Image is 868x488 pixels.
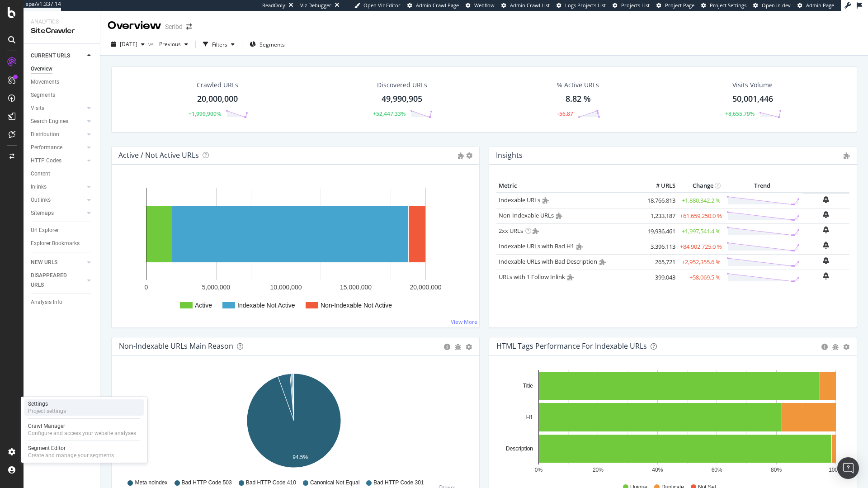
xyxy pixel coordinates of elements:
[197,81,238,90] div: Crawled URLs
[31,117,85,126] a: Search Engines
[499,257,597,265] a: Indexable URLs with Bad Description
[753,2,791,9] a: Open in dev
[31,90,94,100] a: Segments
[565,2,606,9] span: Logs Projects List
[31,117,68,126] div: Search Engines
[373,479,424,487] span: Bad HTTP Code 301
[806,2,834,9] span: Admin Page
[458,152,464,159] i: Admin
[28,400,66,407] div: Settings
[31,64,94,74] a: Overview
[474,2,495,9] span: Webflow
[526,414,533,421] text: H1
[678,223,723,239] td: +1,997,541.4 %
[510,2,550,9] span: Admin Crawl List
[28,445,114,452] div: Segment Editor
[197,93,238,105] div: 20,000,000
[566,93,591,105] div: 8.82 %
[710,2,746,9] span: Project Settings
[416,2,459,9] span: Admin Crawl Page
[533,228,539,234] i: Admin
[118,149,199,161] h4: Active / Not Active URLs
[237,302,295,309] text: Indexable Not Active
[108,37,148,52] button: [DATE]
[762,2,791,9] span: Open in dev
[31,51,70,61] div: CURRENT URLS
[31,182,85,192] a: Inlinks
[119,341,233,351] div: Non-Indexable URLs Main Reason
[823,211,829,218] div: bell-plus
[823,242,829,249] div: bell-plus
[31,130,85,139] a: Distribution
[642,254,678,270] td: 265,721
[642,179,678,193] th: # URLS
[31,90,55,100] div: Segments
[712,467,722,473] text: 60%
[310,479,359,487] span: Canonical Not Equal
[31,298,94,307] a: Analysis Info
[28,422,136,430] div: Crawl Manager
[292,454,308,460] text: 94.5%
[119,370,469,475] div: A chart.
[31,51,85,61] a: CURRENT URLS
[31,104,44,113] div: Visits
[642,239,678,254] td: 3,396,113
[31,169,50,179] div: Content
[377,81,427,90] div: Discovered URLs
[496,370,846,475] div: A chart.
[407,2,459,9] a: Admin Crawl Page
[24,399,144,416] a: SettingsProject settings
[797,2,834,9] a: Admin Page
[119,179,469,320] svg: A chart.
[723,179,802,193] th: Trend
[642,223,678,239] td: 19,936,461
[678,254,723,270] td: +2,952,355.6 %
[843,344,849,350] div: gear
[340,284,372,291] text: 15,000,000
[31,182,47,192] div: Inlinks
[189,110,221,118] div: +1,999,900%
[652,467,663,473] text: 40%
[212,41,227,48] div: Filters
[31,208,54,218] div: Sitemaps
[31,298,62,307] div: Analysis Info
[656,2,694,9] a: Project Page
[451,318,477,326] a: View More
[31,77,94,87] a: Movements
[823,196,829,203] div: bell-plus
[31,226,59,235] div: Url Explorer
[466,344,472,350] div: gear
[444,344,450,350] div: circle-info
[506,445,533,452] text: Description
[732,81,773,90] div: Visits Volume
[496,179,642,193] th: Metric
[31,156,61,166] div: HTTP Codes
[823,272,829,280] div: bell-plus
[186,24,192,30] div: arrow-right-arrow-left
[31,143,85,152] a: Performance
[823,257,829,264] div: bell-plus
[499,196,540,204] a: Indexable URLs
[678,208,723,223] td: +61,659,250.0 %
[165,22,183,31] div: Scribd
[31,195,51,205] div: Outlinks
[31,130,59,139] div: Distribution
[701,2,746,9] a: Project Settings
[31,18,93,26] div: Analytics
[182,479,232,487] span: Bad HTTP Code 503
[557,110,573,118] div: -56.87
[202,284,230,291] text: 5,000,000
[354,2,401,9] a: Open Viz Editor
[145,284,148,291] text: 0
[499,273,565,281] a: URLs with 1 Follow Inlink
[31,143,62,152] div: Performance
[557,2,606,9] a: Logs Projects List
[31,258,57,267] div: NEW URLS
[499,227,523,235] a: 2xx URLs
[499,211,554,219] a: Non-Indexable URLs
[31,195,85,205] a: Outlinks
[837,457,859,479] div: Open Intercom Messenger
[24,444,144,460] a: Segment EditorCreate and manage your segments
[246,479,296,487] span: Bad HTTP Code 410
[621,2,650,9] span: Projects List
